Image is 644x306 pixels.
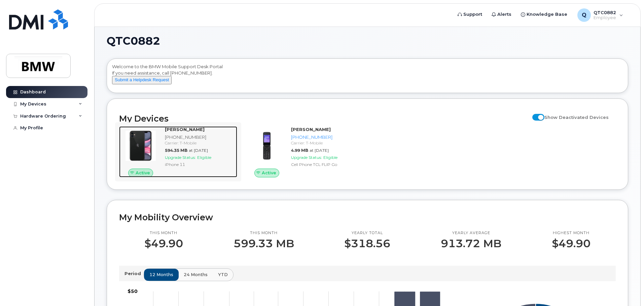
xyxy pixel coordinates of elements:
[441,230,501,236] p: Yearly average
[112,76,172,84] button: Submit a Helpdesk Request
[291,162,361,167] div: Cell Phone TCL FLIP Go
[262,170,276,176] span: Active
[615,277,639,301] iframe: Messenger Launcher
[245,126,363,177] a: Active[PERSON_NAME][PHONE_NUMBER]Carrier: T-Mobile4.99 MBat [DATE]Upgrade Status:EligibleCell Pho...
[107,36,160,46] span: QTC0882
[189,148,208,153] span: at [DATE]
[165,140,235,146] div: Carrier: T-Mobile
[165,127,205,132] strong: [PERSON_NAME]
[291,155,322,160] span: Upgrade Status:
[291,127,331,132] strong: [PERSON_NAME]
[165,162,235,167] div: iPhone 11
[165,134,235,140] div: [PHONE_NUMBER]
[128,288,138,294] tspan: $50
[310,148,329,153] span: at [DATE]
[119,126,237,177] a: Active[PERSON_NAME][PHONE_NUMBER]Carrier: T-Mobile594.35 MBat [DATE]Upgrade Status:EligibleiPhone 11
[165,148,187,153] span: 594.35 MB
[344,237,390,250] p: $318.56
[323,155,337,160] span: Eligible
[119,114,529,124] h2: My Devices
[234,237,294,250] p: 599.33 MB
[124,130,157,162] img: iPhone_11.jpg
[441,237,501,250] p: 913.72 MB
[144,230,183,236] p: This month
[119,212,616,222] h2: My Mobility Overview
[112,63,623,90] div: Welcome to the BMW Mobile Support Desk Portal If you need assistance, call [PHONE_NUMBER].
[218,271,228,278] span: YTD
[124,270,144,277] p: Period
[532,111,538,116] input: Show Deactivated Devices
[544,115,609,120] span: Show Deactivated Devices
[234,230,294,236] p: This month
[291,134,361,140] div: [PHONE_NUMBER]
[197,155,211,160] span: Eligible
[136,170,150,176] span: Active
[291,148,308,153] span: 4.99 MB
[552,230,591,236] p: Highest month
[291,140,361,146] div: Carrier: T-Mobile
[112,77,172,82] a: Submit a Helpdesk Request
[144,237,183,250] p: $49.90
[552,237,591,250] p: $49.90
[251,130,283,162] img: TCL-FLIP-Go-Midnight-Blue-frontimage.png
[184,271,208,278] span: 24 months
[165,155,196,160] span: Upgrade Status:
[344,230,390,236] p: Yearly total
